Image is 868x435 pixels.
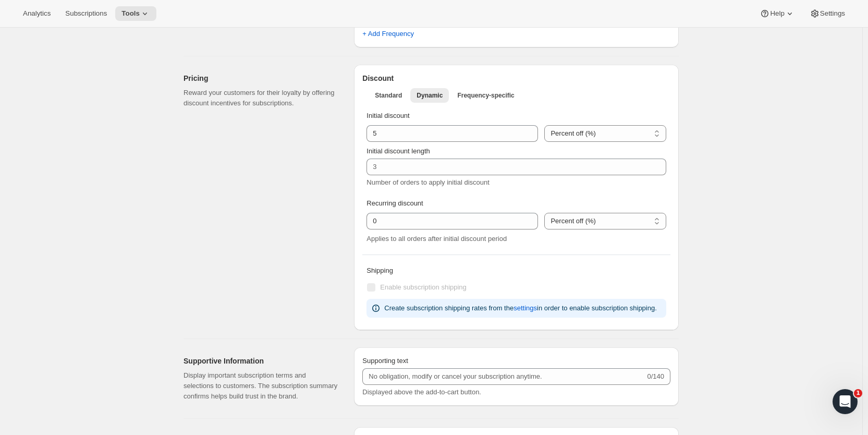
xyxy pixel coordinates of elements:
[514,303,537,313] span: settings
[833,389,858,414] iframe: Intercom live chat
[59,6,113,21] button: Subscriptions
[457,91,514,100] span: Frequency-specific
[362,73,670,83] h2: Discount
[753,6,801,21] button: Help
[770,9,784,18] span: Help
[366,125,522,142] input: 10
[184,73,337,83] h2: Pricing
[366,198,666,209] p: Recurring discount
[366,234,666,244] div: Applies to all orders after initial discount period
[356,26,420,42] button: + Add Frequency
[115,6,156,21] button: Tools
[375,91,402,100] span: Standard
[362,368,645,385] input: No obligation, modify or cancel your subscription anytime.
[362,357,408,365] span: Supporting text
[384,304,656,312] span: Create subscription shipping rates from the in order to enable subscription shipping.
[803,6,851,21] button: Settings
[380,283,467,291] span: Enable subscription shipping
[366,178,490,186] span: Number of orders to apply initial discount
[184,370,337,402] p: Display important subscription terms and selections to customers. The subscription summary confir...
[23,9,51,18] span: Analytics
[820,9,845,18] span: Settings
[362,388,481,396] span: Displayed above the add-to-cart button.
[366,111,666,121] p: Initial discount
[184,88,337,108] p: Reward your customers for their loyalty by offering discount incentives for subscriptions.
[366,147,430,155] span: Initial discount length
[121,9,140,18] span: Tools
[362,29,414,39] span: + Add Frequency
[417,91,443,100] span: Dynamic
[17,6,57,21] button: Analytics
[507,300,543,317] button: settings
[184,356,337,366] h2: Supportive Information
[366,213,522,229] input: 10
[366,159,651,175] input: 3
[65,9,107,18] span: Subscriptions
[854,389,862,397] span: 1
[366,265,666,276] p: Shipping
